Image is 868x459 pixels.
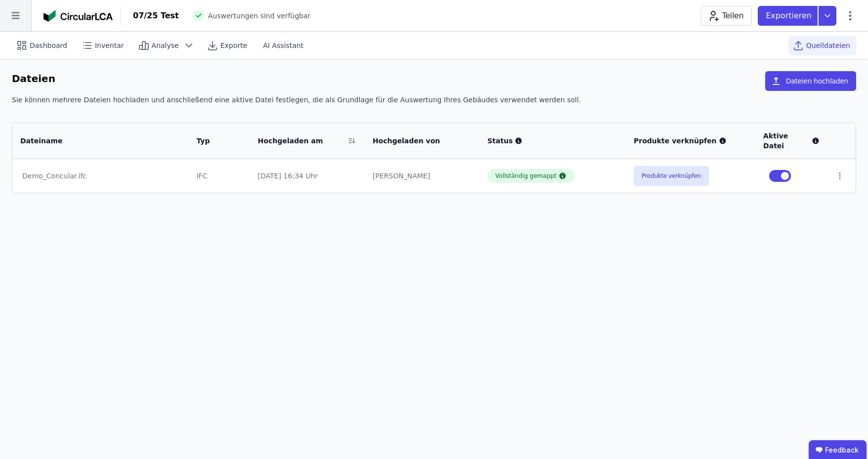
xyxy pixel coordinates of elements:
[208,11,311,21] span: Auswertungen sind verfügbar
[701,6,752,26] button: Teilen
[634,166,709,186] button: Produkte verknüpfen
[806,41,850,50] span: Quelldateien
[22,171,178,181] div: Demo_Concular.ifc
[196,136,230,146] div: Typ
[258,171,357,181] div: [DATE] 16:34 Uhr
[373,136,459,146] div: Hochgeladen von
[12,95,856,113] div: Sie können mehrere Dateien hochladen und anschließend eine aktive Datei festlegen, die als Grundl...
[634,136,747,146] div: Produkte verknüpfen
[373,171,472,181] div: [PERSON_NAME]
[487,136,618,146] div: Status
[43,10,113,22] img: Concular
[152,41,179,50] span: Analyse
[12,71,55,87] h6: Dateien
[20,136,168,146] div: Dateiname
[30,41,67,50] span: Dashboard
[196,171,242,181] div: IFC
[495,172,557,180] div: Vollständig gemappt
[763,131,820,151] div: Aktive Datei
[220,41,247,50] span: Exporte
[133,10,179,22] div: 07/25 Test
[766,10,814,22] p: Exportieren
[95,41,124,50] span: Inventar
[258,136,345,146] div: Hochgeladen am
[263,41,304,50] span: AI Assistant
[765,71,856,91] button: Dateien hochladen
